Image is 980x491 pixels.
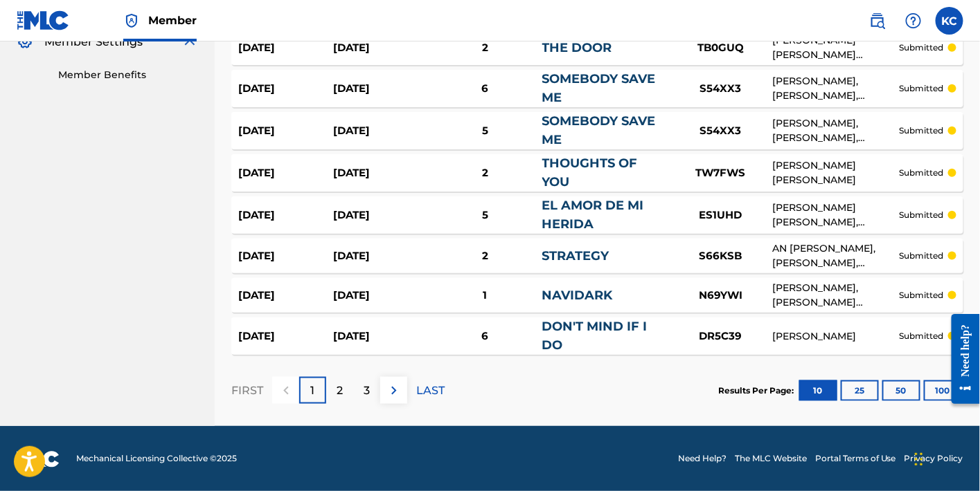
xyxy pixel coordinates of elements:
p: 3 [364,382,370,399]
img: logo [17,451,60,467]
p: LAST [416,382,445,399]
span: Member Settings [44,34,143,50]
img: Member Settings [17,34,33,50]
div: [DATE] [238,123,333,139]
a: STRATEGY [542,248,609,263]
p: FIRST [231,382,263,399]
div: User Menu [936,7,963,35]
div: S54XX3 [668,123,772,139]
div: [DATE] [333,40,428,56]
p: Results Per Page: [718,385,797,397]
div: Drag [915,438,923,480]
div: [DATE] [238,165,333,181]
div: [DATE] [238,40,333,56]
img: help [905,12,922,29]
div: 6 [428,81,542,97]
div: [PERSON_NAME] [PERSON_NAME], [PERSON_NAME] [772,201,900,230]
span: Mechanical Licensing Collective © 2025 [76,453,237,465]
div: [PERSON_NAME] [PERSON_NAME] [PERSON_NAME], [PERSON_NAME] [PERSON_NAME] [PERSON_NAME], [PERSON_NAM... [772,33,900,62]
img: expand [181,34,198,50]
div: [DATE] [238,248,333,264]
div: [DATE] [333,165,428,181]
span: Member [148,12,197,28]
p: submitted [900,82,944,95]
div: [PERSON_NAME], [PERSON_NAME] [PERSON_NAME], [PERSON_NAME], [DATE][PERSON_NAME] [772,281,900,310]
div: S54XX3 [668,81,772,97]
div: 6 [428,328,542,344]
div: [DATE] [333,81,428,97]
p: submitted [900,289,944,302]
div: 5 [428,207,542,223]
div: 2 [428,165,542,181]
p: submitted [900,330,944,342]
iframe: Resource Center [941,304,980,415]
a: THE DOOR [542,40,612,55]
div: [DATE] [238,207,333,223]
a: Public Search [864,7,891,35]
div: [DATE] [333,207,428,223]
div: [DATE] [333,248,428,264]
div: 5 [428,123,542,139]
button: 50 [882,380,920,401]
a: Member Benefits [58,68,198,82]
a: Portal Terms of Use [815,453,896,465]
button: 25 [841,380,879,401]
img: search [869,12,886,29]
div: [DATE] [238,81,333,97]
div: 2 [428,248,542,264]
a: SOMEBODY SAVE ME [542,113,656,147]
p: submitted [900,124,944,137]
img: MLC Logo [17,10,70,30]
p: submitted [900,167,944,179]
div: [PERSON_NAME], [PERSON_NAME], [PERSON_NAME], [PERSON_NAME] [PERSON_NAME], [PERSON_NAME], [PERSON_... [772,116,900,145]
div: AN [PERSON_NAME], [PERSON_NAME], [PERSON_NAME], [PERSON_NAME] [PERSON_NAME] [772,241,900,270]
div: [DATE] [333,328,428,344]
div: N69YWI [668,288,772,304]
div: [DATE] [333,123,428,139]
div: ES1UHD [668,207,772,223]
a: Need Help? [678,453,727,465]
iframe: Chat Widget [911,425,980,491]
div: 1 [428,288,542,304]
div: TW7FWS [668,165,772,181]
div: [PERSON_NAME] [772,329,900,344]
div: [DATE] [333,288,428,304]
a: The MLC Website [735,453,807,465]
p: submitted [900,41,944,54]
a: THOUGHTS OF YOU [542,156,638,189]
p: 1 [311,382,315,399]
div: [DATE] [238,288,333,304]
div: [PERSON_NAME], [PERSON_NAME], [PERSON_NAME], [PERSON_NAME] [PERSON_NAME], [PERSON_NAME], [PERSON_... [772,74,900,103]
div: Help [900,7,927,35]
p: 2 [337,382,343,399]
button: 10 [799,380,837,401]
div: S66KSB [668,248,772,264]
div: 2 [428,40,542,56]
button: 100 [924,380,962,401]
a: NAVIDARK [542,288,613,303]
div: DR5C39 [668,328,772,344]
div: TB0GUQ [668,40,772,56]
a: SOMEBODY SAVE ME [542,71,656,105]
a: Privacy Policy [905,453,963,465]
p: submitted [900,209,944,221]
div: [DATE] [238,328,333,344]
img: Top Rightsholder [123,12,140,29]
div: [PERSON_NAME] [PERSON_NAME] [772,158,900,187]
img: right [386,382,402,399]
p: submitted [900,250,944,262]
a: DON'T MIND IF I DO [542,319,648,353]
a: EL AMOR DE MI HERIDA [542,198,644,232]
